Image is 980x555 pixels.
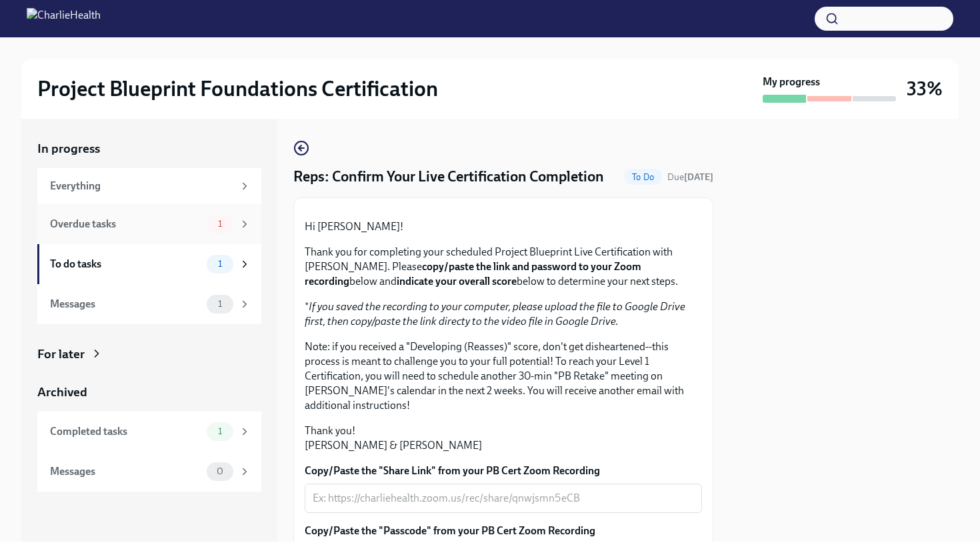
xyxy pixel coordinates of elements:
span: Due [667,171,713,183]
p: Thank you for completing your scheduled Project Blueprint Live Certification with [PERSON_NAME]. ... [305,245,702,289]
p: Hi [PERSON_NAME]! [305,219,702,234]
a: Overdue tasks1 [37,204,261,244]
a: To do tasks1 [37,244,261,284]
a: For later [37,346,261,363]
a: Completed tasks1 [37,412,261,452]
span: 0 [209,466,231,476]
span: October 2nd, 2025 09:00 [667,171,713,183]
h3: 33% [907,77,943,101]
span: 1 [210,426,230,436]
strong: My progress [763,75,820,89]
div: To do tasks [50,257,201,271]
strong: [DATE] [684,171,713,183]
div: Overdue tasks [50,217,201,231]
a: Archived [37,384,261,401]
h4: Reps: Confirm Your Live Certification Completion [293,167,604,187]
a: Messages1 [37,284,261,324]
strong: indicate your overall score [397,275,517,288]
div: Messages [50,464,201,479]
a: In progress [37,140,261,157]
div: Messages [50,297,201,312]
a: Messages0 [37,452,261,492]
label: Copy/Paste the "Share Link" from your PB Cert Zoom Recording [305,464,702,478]
div: Completed tasks [50,424,201,439]
label: Copy/Paste the "Passcode" from your PB Cert Zoom Recording [305,524,702,538]
p: Note: if you received a "Developing (Reasses)" score, don't get disheartened--this process is mea... [305,340,702,413]
p: Thank you! [PERSON_NAME] & [PERSON_NAME] [305,424,702,453]
div: For later [37,346,85,363]
div: Everything [50,179,233,193]
span: To Do [624,172,662,182]
span: 1 [210,259,230,269]
a: Everything [37,168,261,204]
span: 1 [210,219,230,229]
h2: Project Blueprint Foundations Certification [37,75,438,102]
strong: copy/paste the link and password to your Zoom recording [305,260,641,288]
img: CharlieHealth [27,8,101,29]
span: 1 [210,299,230,309]
em: If you saved the recording to your computer, please upload the file to Google Drive first, then c... [305,300,685,328]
